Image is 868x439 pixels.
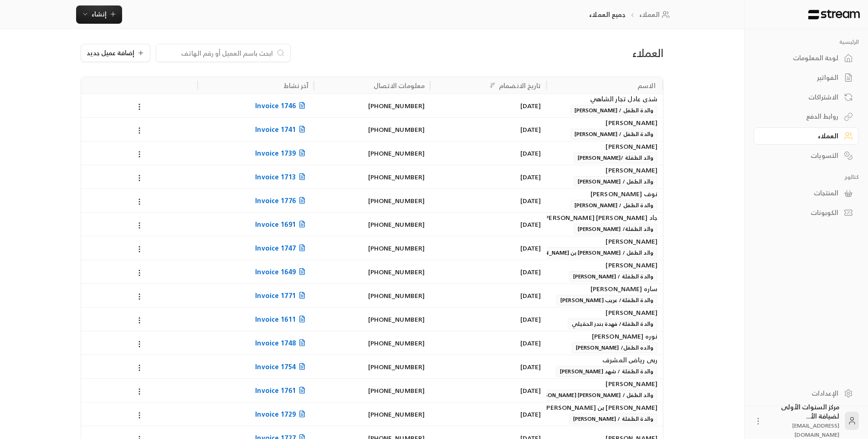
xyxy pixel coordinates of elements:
div: [PHONE_NUMBER] [319,213,425,236]
span: Invoice 1691 [255,219,308,230]
span: Invoice 1761 [255,385,308,396]
a: الكوبونات [754,204,859,222]
div: الاسم [637,80,656,91]
div: شذى عادل تجار الشاهي [552,94,657,104]
div: تاريخ الانضمام [499,80,541,91]
span: Invoice 1611 [255,314,308,325]
span: Invoice 1729 [255,408,308,420]
div: ربى رياض المشرف [552,355,657,365]
span: Invoice 1771 [255,290,308,301]
div: [DATE] [436,260,541,283]
div: مركز السنوات الأولى لضيافة الأ... [768,402,839,439]
div: العملاء [475,46,663,60]
div: [PERSON_NAME] [552,260,657,270]
div: [DATE] [436,284,541,307]
div: جاد [PERSON_NAME] [PERSON_NAME] [552,213,657,223]
p: جميع العملاء [589,10,625,19]
div: العملاء [765,131,838,141]
div: [PERSON_NAME] [552,308,657,318]
div: الفواتير [765,73,838,82]
div: [PHONE_NUMBER] [319,118,425,141]
p: الرئيسية [754,38,859,46]
div: آخر نشاط [284,80,308,91]
div: [DATE] [436,331,541,355]
span: Invoice 1746 [255,100,308,111]
p: كتالوج [754,173,859,181]
div: روابط الدفع [765,112,838,121]
div: [PHONE_NUMBER] [319,355,425,378]
div: [PERSON_NAME] [552,379,657,389]
a: الإعدادات [754,384,859,402]
span: والدة الطفلة / شهد [PERSON_NAME] [556,366,657,377]
div: [PHONE_NUMBER] [319,402,425,426]
span: والدة الطفلة / [PERSON_NAME] [569,413,657,424]
span: والدة الطفل / [PERSON_NAME] [570,200,657,211]
a: الفواتير [754,69,859,87]
div: [DATE] [436,165,541,188]
div: [DATE] [436,118,541,141]
div: الكوبونات [765,208,838,217]
span: والد الطفل / [PERSON_NAME] بن [PERSON_NAME] [522,247,657,258]
a: العملاء [754,127,859,145]
span: Invoice 1739 [255,147,308,159]
span: والد الطفلة /[PERSON_NAME] [574,152,657,163]
span: والدة الطفلة/ عريب [PERSON_NAME] [556,295,657,306]
div: [PHONE_NUMBER] [319,260,425,283]
a: لوحة المعلومات [754,49,859,67]
img: Logo [807,10,861,20]
span: Invoice 1741 [255,124,308,135]
span: والدة الطفل / [PERSON_NAME] [570,129,657,140]
span: Invoice 1748 [255,337,308,349]
div: [PHONE_NUMBER] [319,94,425,117]
div: [PHONE_NUMBER] [319,308,425,331]
div: [PHONE_NUMBER] [319,284,425,307]
div: [PERSON_NAME] [552,236,657,246]
div: [PHONE_NUMBER] [319,331,425,355]
div: نوف [PERSON_NAME] [552,189,657,199]
span: والده الطفل/ [PERSON_NAME] [572,342,657,353]
div: [PERSON_NAME] بن [PERSON_NAME] [552,402,657,413]
span: Invoice 1649 [255,266,308,277]
div: [DATE] [436,94,541,117]
span: Invoice 1776 [255,195,308,206]
div: [DATE] [436,402,541,426]
div: [PERSON_NAME] [552,165,657,175]
div: لوحة المعلومات [765,53,838,63]
button: Sort [487,80,498,91]
a: العملاء [639,10,673,19]
div: [PHONE_NUMBER] [319,379,425,402]
div: [DATE] [436,379,541,402]
a: الاشتراكات [754,88,859,106]
div: المنتجات [765,188,838,198]
div: معلومات الاتصال [374,80,425,91]
div: [DATE] [436,355,541,378]
div: الاشتراكات [765,93,838,102]
nav: breadcrumb [589,10,673,19]
div: [DATE] [436,236,541,260]
div: [PHONE_NUMBER] [319,165,425,188]
a: المنتجات [754,184,859,202]
input: ابحث باسم العميل أو رقم الهاتف [162,48,273,58]
div: الإعدادات [765,389,838,398]
div: [PHONE_NUMBER] [319,141,425,165]
span: والد الطفل / [PERSON_NAME] [PERSON_NAME] [529,390,657,401]
span: Invoice 1713 [255,171,308,183]
span: والد الطفل / [PERSON_NAME] [574,176,657,187]
span: إنشاء [92,8,107,20]
div: نوره [PERSON_NAME] [552,331,657,341]
a: روابط الدفع [754,108,859,125]
div: [PHONE_NUMBER] [319,189,425,212]
div: التسويات [765,151,838,160]
a: التسويات [754,146,859,164]
span: Invoice 1747 [255,242,308,254]
span: والدة الطفلة / [PERSON_NAME] [569,271,657,282]
div: [DATE] [436,308,541,331]
button: إنشاء [76,5,122,24]
div: [PERSON_NAME] [552,141,657,152]
div: [PHONE_NUMBER] [319,236,425,260]
div: [PERSON_NAME] [552,118,657,128]
div: [DATE] [436,189,541,212]
span: إضافة عميل جديد [87,50,134,56]
div: ساره [PERSON_NAME] [552,284,657,294]
button: إضافة عميل جديد [81,44,150,62]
